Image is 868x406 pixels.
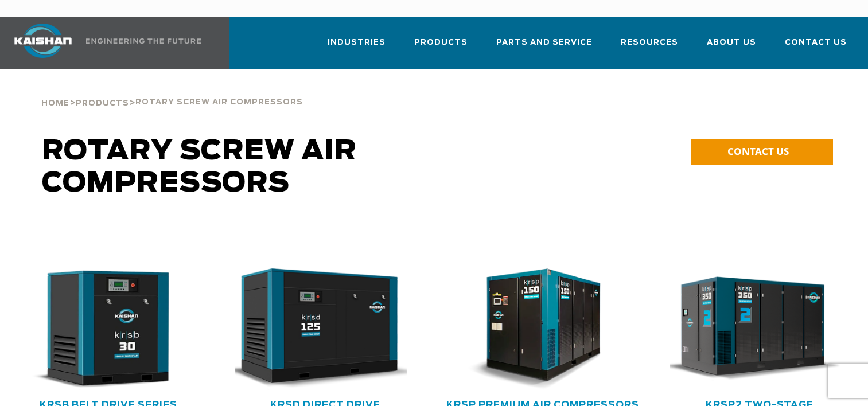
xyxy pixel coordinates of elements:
[707,28,756,67] a: About Us
[235,268,415,390] div: krsd125
[135,99,303,106] span: Rotary Screw Air Compressors
[727,145,789,158] span: CONTACT US
[414,28,468,67] a: Products
[453,268,633,390] div: krsp150
[10,268,190,390] img: krsb30
[328,36,386,49] span: Industries
[496,28,592,67] a: Parts and Service
[42,138,357,197] span: Rotary Screw Air Compressors
[707,36,756,49] span: About Us
[414,36,468,49] span: Products
[41,69,303,112] div: > >
[670,268,850,390] div: krsp350
[18,268,198,390] div: krsb30
[691,139,833,165] a: CONTACT US
[785,36,847,49] span: Contact Us
[621,36,678,49] span: Resources
[227,268,407,390] img: krsd125
[328,28,386,67] a: Industries
[496,36,592,49] span: Parts and Service
[661,268,842,390] img: krsp350
[76,100,129,107] span: Products
[621,28,678,67] a: Resources
[785,28,847,67] a: Contact Us
[41,97,69,108] a: Home
[444,268,625,390] img: krsp150
[41,100,69,107] span: Home
[76,97,129,108] a: Products
[86,38,201,44] img: Engineering the future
